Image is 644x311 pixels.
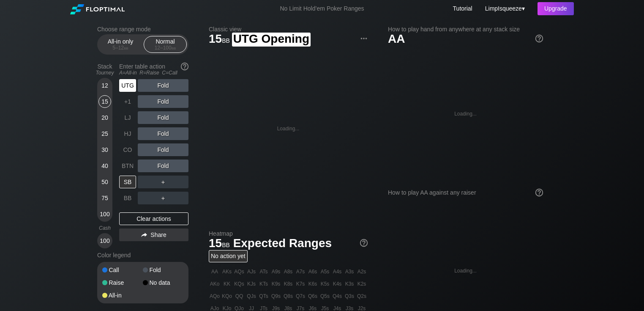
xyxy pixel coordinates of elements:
h2: How to play hand from anywhere at any stack size [388,26,543,33]
div: K7s [295,278,306,290]
span: bb [172,45,176,51]
div: All-in only [101,36,140,52]
div: KJs [246,278,257,290]
div: K8s [282,278,294,290]
div: K2s [356,278,368,290]
div: ＋ [138,176,188,188]
div: All-in [102,292,143,298]
div: KQo [221,290,233,302]
div: 25 [98,127,111,140]
div: A8s [282,266,294,278]
div: Q3s [344,290,355,302]
div: AA [209,266,221,278]
div: KQs [233,278,245,290]
span: 15 [207,237,231,251]
div: No action yet [209,250,248,262]
div: How to play AA against any raiser [388,189,543,196]
div: A4s [331,266,343,278]
span: LimpIsqueeze [485,5,522,12]
img: help.32db89a4.svg [535,34,544,43]
div: Fold [138,127,188,140]
div: Fold [138,160,188,172]
div: KK [221,278,233,290]
div: Clear actions [119,212,188,225]
div: Fold [138,111,188,124]
img: share.864f2f62.svg [141,233,147,237]
h2: Choose range mode [97,26,188,33]
div: KTs [258,278,270,290]
div: Loading... [454,268,477,274]
span: bb [124,45,128,51]
div: Q9s [270,290,282,302]
div: K3s [344,278,355,290]
div: QTs [258,290,270,302]
div: A6s [307,266,319,278]
div: Call [102,267,143,273]
div: Color legend [97,248,188,262]
div: A2s [356,266,368,278]
div: AQs [233,266,245,278]
div: Normal [146,36,185,52]
div: 20 [98,111,111,124]
div: Q2s [356,290,368,302]
h1: Expected Ranges [209,236,368,250]
div: No data [143,280,183,286]
div: K4s [331,278,343,290]
div: 15 [98,95,111,108]
div: AJs [246,266,257,278]
div: +1 [119,95,136,108]
img: help.32db89a4.svg [359,238,368,248]
div: Q6s [307,290,319,302]
div: Fold [138,79,188,92]
div: Stack [94,60,116,79]
div: No Limit Hold’em Poker Ranges [267,5,377,14]
h2: Classic view [209,26,368,33]
span: UTG Opening [232,33,311,47]
div: HJ [119,127,136,140]
div: 40 [98,160,111,172]
div: 75 [98,192,111,204]
div: K9s [270,278,282,290]
div: Enter table action [119,60,188,79]
div: Fold [138,95,188,108]
div: 30 [98,143,111,156]
span: bb [222,35,230,44]
div: SB [119,176,136,188]
div: BB [119,192,136,204]
div: BTN [119,160,136,172]
div: 50 [98,176,111,188]
div: Fold [138,143,188,156]
div: AKs [221,266,233,278]
span: bb [222,239,230,249]
div: Q7s [295,290,306,302]
img: help.32db89a4.svg [535,188,544,197]
div: Cash [94,225,116,231]
div: 12 – 100 [147,45,183,51]
span: AA [388,32,405,45]
h2: Heatmap [209,230,368,237]
div: A5s [319,266,331,278]
div: 12 [98,79,111,92]
div: ATs [258,266,270,278]
img: help.32db89a4.svg [180,62,189,71]
div: AKo [209,278,221,290]
div: Share [119,228,188,241]
div: Upgrade [538,2,574,15]
div: Q4s [331,290,343,302]
div: K6s [307,278,319,290]
div: UTG [119,79,136,92]
div: A=All-in R=Raise C=Call [119,70,188,76]
div: 5 – 12 [103,45,138,51]
div: 100 [98,208,111,220]
div: Tourney [94,70,116,76]
img: Floptimal logo [70,4,124,14]
div: CO [119,143,136,156]
div: A9s [270,266,282,278]
div: QJs [246,290,257,302]
div: Raise [102,280,143,286]
div: Loading... [454,111,477,117]
div: LJ [119,111,136,124]
div: Q8s [282,290,294,302]
div: AQo [209,290,221,302]
div: K5s [319,278,331,290]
